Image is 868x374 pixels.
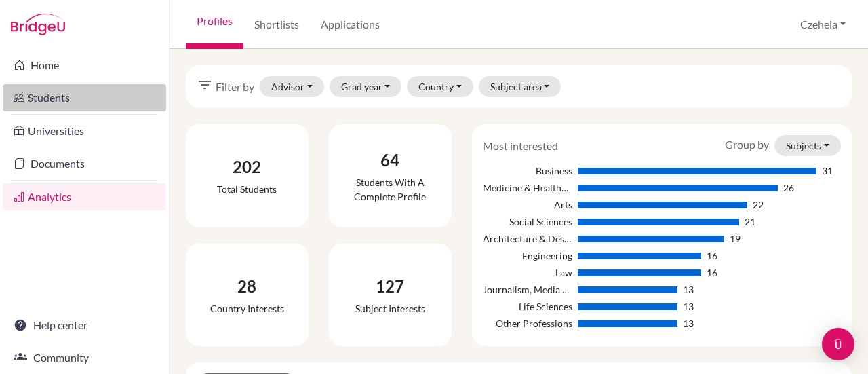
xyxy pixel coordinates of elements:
div: Medicine & Healthcare [483,181,572,195]
div: 13 [683,299,694,314]
div: Other Professions [483,316,572,331]
div: 202 [217,155,277,179]
a: Help center [3,312,166,339]
div: Most interested [473,138,568,154]
div: Country interests [210,301,284,316]
div: 64 [340,148,441,172]
div: 19 [730,231,741,246]
div: Architecture & Design [483,231,572,246]
div: Group by [715,135,851,156]
div: Business [483,164,572,178]
div: 22 [753,198,764,212]
a: Home [3,52,166,79]
div: 26 [783,181,794,195]
div: Journalism, Media Studies & Communication [483,282,572,297]
div: Subject interests [355,301,425,316]
a: Documents [3,150,166,177]
div: Life Sciences [483,299,572,314]
button: Advisor [260,76,324,97]
div: Law [483,265,572,280]
div: Social Sciences [483,214,572,229]
div: 21 [745,214,755,229]
img: Bridge-U [11,14,65,35]
div: 127 [355,274,425,299]
a: Community [3,344,166,371]
button: Subjects [774,135,841,156]
div: Total students [217,182,277,196]
button: Country [407,76,473,97]
a: Students [3,84,166,111]
div: 31 [822,164,833,178]
div: 28 [210,274,284,299]
div: 16 [707,265,717,280]
button: Czehela [794,12,852,37]
button: Grad year [330,76,402,97]
div: 13 [683,282,694,297]
div: 16 [707,248,717,263]
span: Filter by [216,79,254,95]
a: Analytics [3,183,166,210]
div: Engineering [483,248,572,263]
a: Universities [3,117,166,145]
button: Subject area [479,76,561,97]
div: Open Intercom Messenger [822,328,854,360]
i: filter_list [197,77,213,93]
div: 13 [683,316,694,331]
div: Students with a complete profile [340,175,441,204]
div: Arts [483,198,572,212]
